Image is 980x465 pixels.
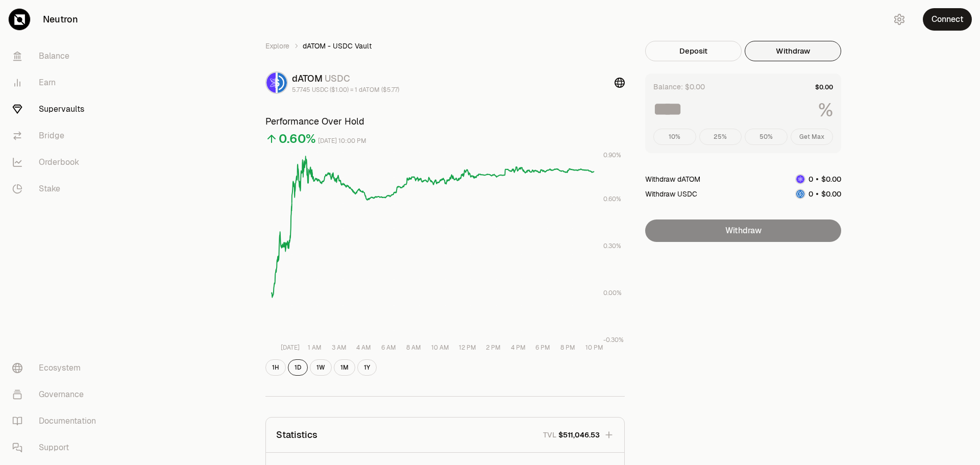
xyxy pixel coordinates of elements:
[281,344,300,352] tspan: [DATE]
[745,41,841,61] button: Withdraw
[603,242,621,250] tspan: 0.30%
[406,344,421,352] tspan: 8 AM
[310,359,332,376] button: 1W
[266,418,624,452] button: StatisticsTVL$511,046.53
[603,195,621,203] tspan: 0.60%
[486,344,501,352] tspan: 2 PM
[276,428,317,442] p: Statistics
[558,430,600,440] span: $511,046.53
[645,189,697,199] div: Withdraw USDC
[357,359,377,376] button: 1Y
[265,41,289,51] a: Explore
[543,430,556,440] p: TVL
[585,344,603,352] tspan: 10 PM
[4,43,110,69] a: Balance
[511,344,526,352] tspan: 4 PM
[4,96,110,123] a: Supervaults
[535,344,550,352] tspan: 6 PM
[4,434,110,461] a: Support
[292,86,399,94] div: 5.7745 USDC ($1.00) = 1 dATOM ($5.77)
[288,359,308,376] button: 1D
[645,41,742,61] button: Deposit
[325,72,350,84] span: USDC
[265,114,625,129] h3: Performance Over Hold
[431,344,449,352] tspan: 10 AM
[603,151,621,159] tspan: 0.90%
[332,344,347,352] tspan: 3 AM
[796,190,804,198] img: USDC Logo
[4,123,110,149] a: Bridge
[278,72,287,93] img: USDC Logo
[265,359,286,376] button: 1H
[560,344,575,352] tspan: 8 PM
[265,41,625,51] nav: breadcrumb
[4,176,110,202] a: Stake
[818,100,833,120] span: %
[334,359,355,376] button: 1M
[381,344,396,352] tspan: 6 AM
[4,69,110,96] a: Earn
[603,289,622,297] tspan: 0.00%
[308,344,322,352] tspan: 1 AM
[796,175,804,183] img: dATOM Logo
[4,355,110,381] a: Ecosystem
[266,72,276,93] img: dATOM Logo
[459,344,476,352] tspan: 12 PM
[4,408,110,434] a: Documentation
[318,135,366,147] div: [DATE] 10:00 PM
[603,336,624,344] tspan: -0.30%
[292,71,399,86] div: dATOM
[923,8,972,31] button: Connect
[356,344,371,352] tspan: 4 AM
[653,82,705,92] div: Balance: $0.00
[4,149,110,176] a: Orderbook
[645,174,700,184] div: Withdraw dATOM
[303,41,372,51] span: dATOM - USDC Vault
[4,381,110,408] a: Governance
[279,131,316,147] div: 0.60%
